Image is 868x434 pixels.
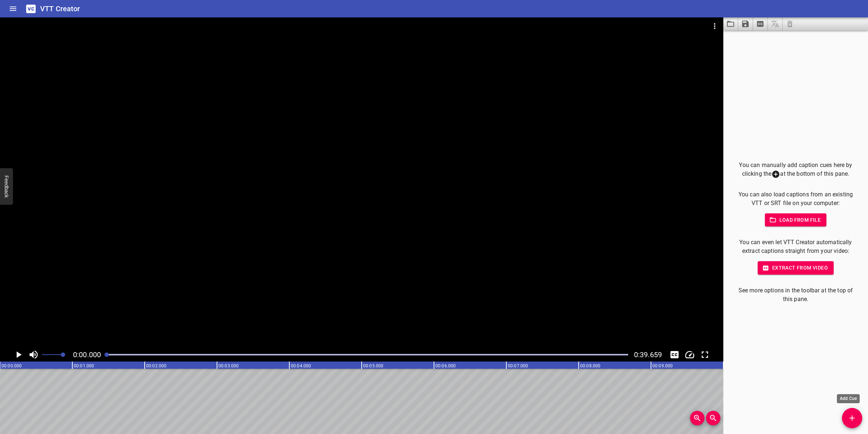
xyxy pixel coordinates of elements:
button: Change Playback Speed [683,348,697,362]
button: Save captions to file [738,17,753,30]
span: 0:00.000 [73,350,101,359]
button: Extract captions from video [753,17,768,30]
span: Add some captions below, then you can translate them. [768,17,783,30]
p: You can manually add caption cues here by clicking the at the bottom of this pane. [735,161,856,179]
button: Zoom In [690,411,705,425]
button: Play/Pause [12,348,25,362]
button: Add Cue [842,408,862,428]
p: See more options in the toolbar at the top of this pane. [735,286,856,304]
p: You can also load captions from an existing VTT or SRT file on your computer: [735,190,856,208]
button: Extract from video [758,261,834,275]
text: 00:01.000 [74,363,94,368]
text: 00:02.000 [146,363,166,368]
span: 0:39.659 [634,350,662,359]
span: Load from file [771,216,821,225]
button: Toggle fullscreen [698,348,712,362]
text: 00:08.000 [580,363,600,368]
text: 00:04.000 [291,363,311,368]
button: Load from file [765,213,827,227]
button: Toggle mute [27,348,41,362]
span: Extract from video [763,263,828,272]
span: Set video volume [61,352,65,357]
p: You can even let VTT Creator automatically extract captions straight from your video: [735,238,856,255]
text: 00:06.000 [435,363,456,368]
text: 00:09.000 [652,363,673,368]
div: Play progress [107,354,628,355]
text: 00:00.000 [1,363,22,368]
button: Zoom Out [706,411,720,425]
button: Toggle captions [668,348,681,362]
button: Load captions from file [723,17,738,30]
text: 00:03.000 [218,363,239,368]
text: 00:07.000 [508,363,528,368]
text: 00:05.000 [363,363,383,368]
button: Video Options [706,17,723,35]
svg: Save captions to file [741,20,750,28]
h6: VTT Creator [40,3,80,14]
